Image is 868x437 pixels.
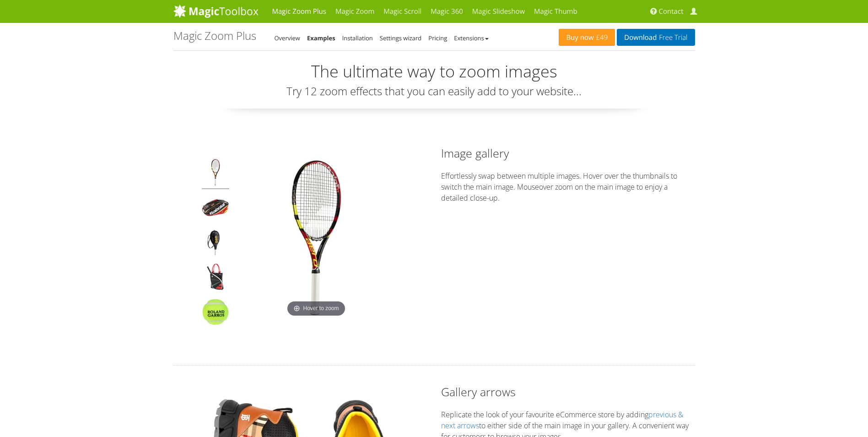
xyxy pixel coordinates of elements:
[559,29,615,46] a: Buy now£49
[173,30,256,42] h1: Magic Zoom Plus
[202,229,229,259] img: Magic Zoom Plus - Examples
[173,4,259,18] img: MagicToolbox.com - Image tools for your website
[236,159,396,319] img: Magic Zoom Plus - Examples
[202,298,229,328] img: Magic Zoom Plus - Examples
[202,263,229,294] img: Magic Zoom Plus - Examples
[202,194,229,224] img: Magic Zoom Plus - Examples
[594,34,608,41] span: £49
[307,34,335,42] a: Examples
[454,34,488,42] a: Extensions
[173,85,695,97] h3: Try 12 zoom effects that you can easily add to your website...
[428,34,447,42] a: Pricing
[659,7,684,16] span: Contact
[441,145,695,161] h2: Image gallery
[380,34,422,42] a: Settings wizard
[657,34,687,41] span: Free Trial
[617,29,695,46] a: DownloadFree Trial
[441,410,683,431] a: previous & next arrows
[202,159,229,189] img: Magic Zoom Plus - Examples
[236,159,396,319] a: Magic Zoom Plus - ExamplesHover to zoom
[173,62,695,81] h2: The ultimate way to zoom images
[441,384,695,400] h2: Gallery arrows
[342,34,373,42] a: Installation
[275,34,300,42] a: Overview
[441,170,695,203] p: Effortlessly swap between multiple images. Hover over the thumbnails to switch the main image. Mo...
